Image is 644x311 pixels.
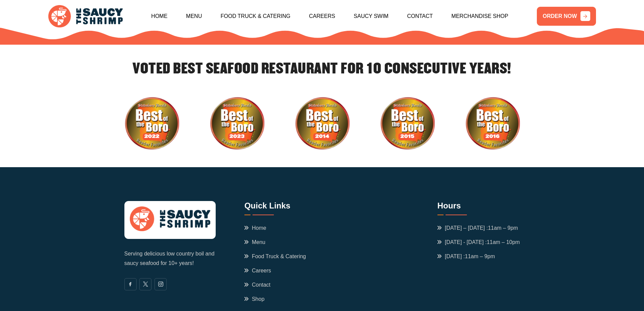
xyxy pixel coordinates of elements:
a: Saucy Swim [354,2,388,31]
a: Home [244,224,266,232]
span: [DATE] – [DATE] : [437,224,518,232]
a: Menu [244,238,265,246]
img: Best of the Boro [380,96,435,151]
img: logo [48,5,123,28]
img: logo [130,206,210,231]
p: Serving delicious low country boil and saucy seafood for 10+ years! [124,249,216,268]
div: 1 / 10 [295,96,350,151]
div: 3 / 10 [465,96,520,151]
div: 9 / 10 [124,96,179,151]
img: Best of the Boro [124,96,179,151]
img: Best of the Boro [295,96,350,151]
span: [DATE] : [437,252,495,261]
a: Careers [309,2,335,31]
h2: VOTED BEST SEAFOOD RESTAURANT FOR 10 CONSECUTIVE YEARS! [124,61,520,93]
a: Merchandise Shop [451,2,508,31]
h3: Hours [437,201,520,215]
a: Food Truck & Catering [244,252,306,261]
a: ORDER NOW [537,7,596,26]
a: Contact [407,2,433,31]
img: Best of the Boro [465,96,520,151]
a: Contact [244,281,270,289]
div: 2 / 10 [380,96,435,151]
h3: Quick Links [244,201,312,215]
div: 10 / 10 [210,96,264,151]
span: 11am – 10pm [487,239,520,245]
span: 11am – 9pm [465,253,495,259]
img: Best of the Boro [210,96,264,151]
a: Careers [244,267,271,275]
a: Menu [186,2,202,31]
span: 11am – 9pm [488,225,518,231]
span: [DATE] - [DATE] : [437,238,520,246]
a: Home [151,2,167,31]
a: Shop [244,295,264,303]
a: Food Truck & Catering [220,2,290,31]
